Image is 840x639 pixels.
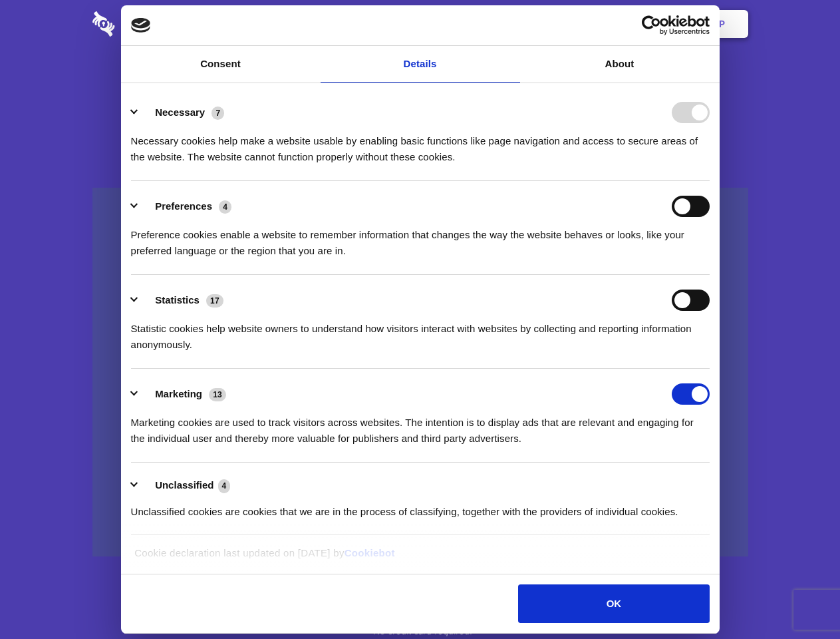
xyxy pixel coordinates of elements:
label: Preferences [155,200,212,212]
div: Marketing cookies are used to track visitors across websites. The intention is to display ads tha... [131,405,710,447]
div: Necessary cookies help make a website usable by enabling basic functions like page navigation and... [131,123,710,165]
label: Marketing [155,388,202,399]
button: Marketing (13) [131,383,235,405]
span: 13 [209,388,226,401]
button: Statistics (17) [131,290,232,311]
h4: Auto-redaction of sensitive data, encrypted data sharing and self-destructing private chats. Shar... [92,121,748,165]
div: Cookie declaration last updated on [DATE] by [124,545,716,571]
a: Wistia video thumbnail [92,188,748,557]
span: 4 [219,200,231,214]
span: 4 [218,479,231,493]
div: Statistic cookies help website owners to understand how visitors interact with websites by collec... [131,311,710,353]
span: 17 [206,294,223,308]
a: About [520,46,720,83]
button: Necessary (7) [131,102,233,123]
button: Preferences (4) [131,196,240,217]
div: Unclassified cookies are cookies that we are in the process of classifying, together with the pro... [131,494,710,520]
a: Usercentrics Cookiebot - opens in a new window [593,15,710,35]
button: Unclassified (4) [131,477,239,494]
a: Cookiebot [345,547,395,558]
img: logo-wordmark-white-trans-d4663122ce5f474addd5e946df7df03e33cb6a1c49d2221995e7729f52c070b2.svg [92,11,206,37]
label: Statistics [155,294,200,306]
a: Login [603,3,661,45]
a: Contact [539,3,601,45]
iframe: Drift Widget Chat Controller [773,572,824,623]
a: Pricing [390,3,448,45]
span: 7 [211,106,224,120]
label: Necessary [155,106,205,118]
h1: Eliminate Slack Data Loss. [92,60,748,108]
a: Details [321,46,520,83]
a: Consent [121,46,321,83]
button: OK [518,584,709,623]
img: logo [131,18,151,33]
div: Preference cookies enable a website to remember information that changes the way the website beha... [131,217,710,259]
